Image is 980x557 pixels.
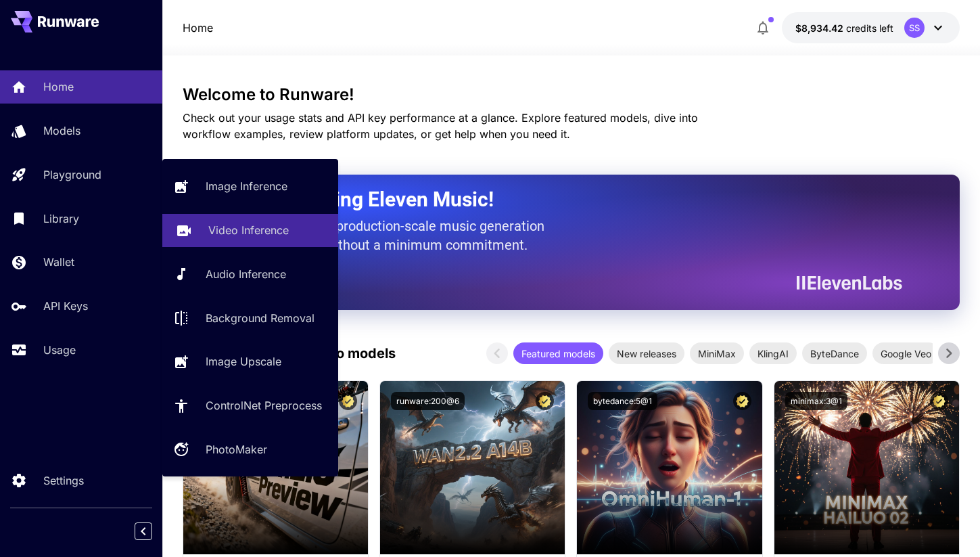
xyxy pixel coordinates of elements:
[391,392,465,410] button: runware:200@6
[930,392,948,410] button: Certified Model – Vetted for best performance and includes a commercial license.
[690,347,744,361] span: MiniMax
[183,20,213,36] nav: breadcrumb
[206,310,314,326] p: Background Removal
[162,433,338,466] a: PhotoMaker
[145,519,162,543] div: Collapse sidebar
[183,20,213,36] p: Home
[162,258,338,291] a: Audio Inference
[206,353,281,370] p: Image Upscale
[206,397,322,414] p: ControlNet Preprocess
[43,254,74,270] p: Wallet
[733,392,751,410] button: Certified Model – Vetted for best performance and includes a commercial license.
[43,166,101,183] p: Playground
[872,347,939,361] span: Google Veo
[43,122,80,139] p: Models
[183,111,698,141] span: Check out your usage stats and API key performance at a glance. Explore featured models, dive int...
[513,347,603,361] span: Featured models
[162,214,338,247] a: Video Inference
[749,347,797,361] span: KlingAI
[183,85,960,104] h3: Welcome to Runware!
[795,22,846,34] span: $8,934.42
[43,79,74,95] p: Home
[43,472,84,489] p: Settings
[216,217,555,254] p: The only way to get production-scale music generation from Eleven Labs without a minimum commitment.
[162,389,338,422] a: ControlNet Preprocess
[588,392,657,410] button: bytedance:5@1
[577,381,762,554] img: alt
[162,301,338,334] a: Background Removal
[206,441,267,458] p: PhotoMaker
[216,187,892,213] h2: Now Supporting Eleven Music!
[162,170,338,203] a: Image Inference
[904,18,925,38] div: SS
[795,21,893,35] div: $8,934.41532
[208,222,289,238] p: Video Inference
[43,342,76,358] p: Usage
[802,347,867,361] span: ByteDance
[785,392,847,410] button: minimax:3@1
[609,347,684,361] span: New releases
[206,178,287,194] p: Image Inference
[162,345,338,378] a: Image Upscale
[135,522,152,540] button: Collapse sidebar
[846,22,893,34] span: credits left
[43,210,79,227] p: Library
[43,298,88,314] p: API Keys
[774,381,959,554] img: alt
[206,266,286,282] p: Audio Inference
[536,392,554,410] button: Certified Model – Vetted for best performance and includes a commercial license.
[782,12,960,43] button: $8,934.41532
[339,392,357,410] button: Certified Model – Vetted for best performance and includes a commercial license.
[380,381,565,554] img: alt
